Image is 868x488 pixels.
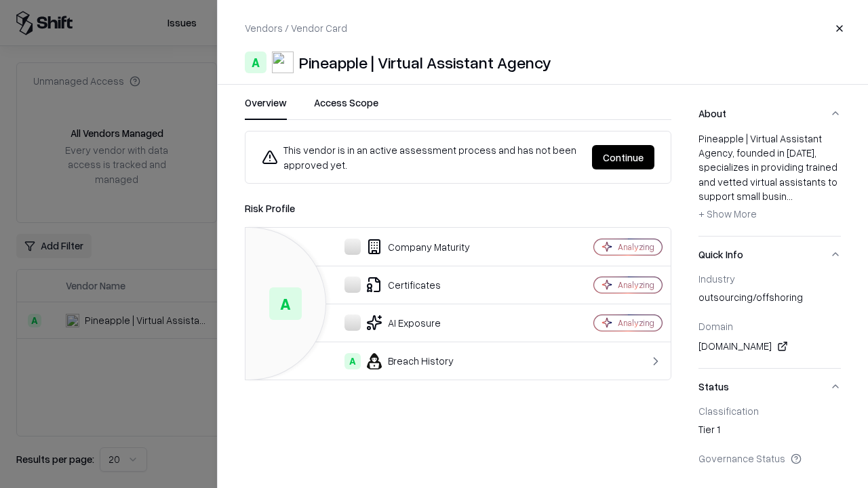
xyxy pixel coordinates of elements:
button: Status [698,369,841,405]
div: Classification [698,405,841,417]
button: Quick Info [698,237,841,272]
div: Quick Info [698,272,841,368]
div: Tier 1 [698,422,841,441]
button: Continue [592,145,654,169]
button: + Show More [698,203,757,225]
p: Vendors / Vendor Card [245,21,347,35]
div: AI Exposure [256,314,547,331]
div: Domain [698,320,841,332]
div: Breach History [256,353,547,369]
div: A [269,287,302,320]
div: Certificates [256,277,547,293]
div: Analyzing [618,279,654,291]
div: Analyzing [618,241,654,253]
div: Pineapple | Virtual Assistant Agency [299,52,551,73]
div: Company Maturity [256,239,547,255]
div: Pineapple | Virtual Assistant Agency, founded in [DATE], specializes in providing trained and vet... [698,131,841,225]
div: A [245,52,267,73]
button: Access Scope [314,96,378,120]
div: Analyzing [618,317,654,329]
button: About [698,96,841,131]
button: Overview [245,96,287,120]
div: [DOMAIN_NAME] [698,338,841,354]
div: About [698,131,841,236]
div: outsourcing/offshoring [698,290,841,309]
span: + Show More [698,207,757,220]
div: Risk Profile [245,200,671,216]
div: Governance Status [698,452,841,464]
div: This vendor is in an active assessment process and has not been approved yet. [262,142,581,172]
span: ... [787,190,793,202]
img: Pineapple | Virtual Assistant Agency [272,52,294,73]
div: A [344,353,361,369]
div: Industry [698,272,841,285]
